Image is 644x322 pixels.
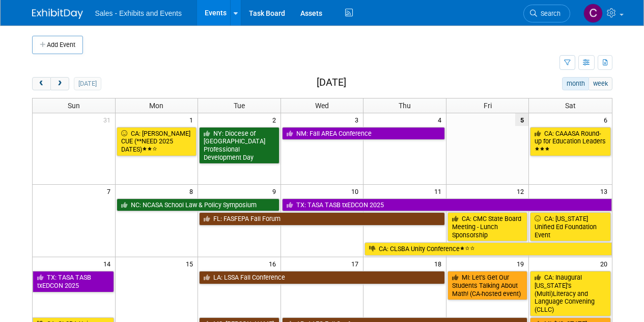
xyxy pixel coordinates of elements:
span: 8 [188,185,198,197]
a: TX: TASA TASB txEDCON 2025 [33,271,114,292]
span: 7 [106,185,115,197]
span: 14 [102,257,115,270]
button: prev [32,77,51,90]
a: CA: CLSBA Unity Conference [365,242,611,256]
span: 15 [185,257,198,270]
span: Sun [68,102,80,110]
a: NY: Diocese of [GEOGRAPHIC_DATA] Professional Development Day [199,127,279,164]
span: 12 [516,185,528,197]
span: Thu [399,102,411,110]
span: Sales - Exhibits and Events [95,9,182,17]
span: 13 [599,185,612,197]
a: CA: [PERSON_NAME] CUE (**NEED 2025 DATES) [117,127,197,156]
span: 17 [350,257,363,270]
span: 3 [354,113,363,126]
span: 9 [271,185,281,197]
a: CA: [US_STATE] Unified Ed Foundation Event [530,212,610,241]
button: week [589,77,612,90]
span: 4 [437,113,446,126]
span: Mon [149,102,163,110]
button: Add Event [32,36,83,54]
span: 31 [102,113,115,126]
button: next [50,77,69,90]
a: FL: FASFEPA Fall Forum [199,212,445,226]
span: 1 [188,113,198,126]
span: Tue [234,102,245,110]
button: month [562,77,589,90]
span: 16 [268,257,281,270]
a: CA: CMC State Board Meeting - Lunch Sponsorship [447,212,528,241]
span: 11 [433,185,446,197]
span: 2 [271,113,281,126]
button: [DATE] [74,77,101,90]
img: ExhibitDay [32,9,83,19]
span: Wed [315,102,329,110]
span: Fri [484,102,492,110]
a: Search [523,5,570,22]
span: 5 [515,113,528,126]
span: 20 [599,257,612,270]
a: CA: CAAASA Round-up for Education Leaders [530,127,610,156]
a: TX: TASA TASB txEDCON 2025 [282,199,612,212]
span: 10 [350,185,363,197]
a: LA: LSSA Fall Conference [199,271,445,284]
a: CA: Inaugural [US_STATE]’s (Multi)Literacy and Language Convening (CLLC) [530,271,610,316]
span: 6 [603,113,612,126]
span: Sat [565,102,576,110]
h2: [DATE] [317,77,346,88]
span: Search [537,10,561,17]
a: NC: NCASA School Law & Policy Symposium [117,199,279,212]
a: NM: Fall AREA Conference [282,127,445,140]
span: 19 [516,257,528,270]
img: Christine Lurz [583,4,603,23]
a: MI: Let’s Get Our Students Talking About Math! (CA-hosted event) [447,271,528,300]
span: 18 [433,257,446,270]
